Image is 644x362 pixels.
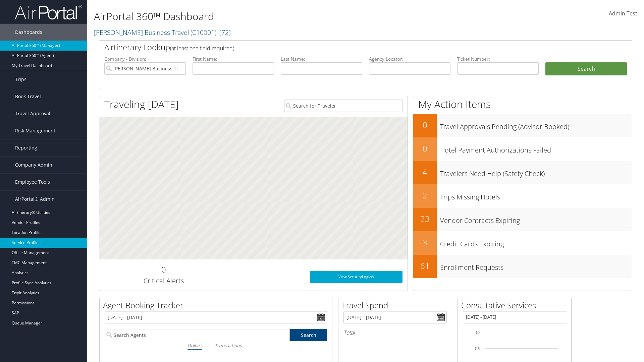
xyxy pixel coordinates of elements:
span: Trips [15,71,26,88]
h1: AirPortal 360™ Dashboard [94,9,456,23]
img: airportal-logo.png [15,4,82,20]
label: Company - Division: [104,56,186,62]
a: Search [290,329,327,341]
span: Risk Management [15,122,55,139]
span: (at least one field required) [170,45,234,52]
input: Search Agents [105,329,290,341]
h3: Vendor Contracts Expiring [440,213,632,225]
input: Search for Traveler [284,100,402,112]
i: Transactions [215,342,241,349]
a: 4Travelers Need Help (Safety Check) [413,161,632,184]
h2: 0 [104,264,223,275]
span: AirPortal® Admin [15,191,55,207]
h2: 2 [413,190,437,201]
tspan: 10 [476,330,480,335]
a: 3Credit Cards Expiring [413,231,632,255]
h2: Consultative Services [461,300,571,311]
span: Reporting [15,139,37,156]
a: 0Hotel Payment Authorizations Failed [413,137,632,161]
h2: Airtinerary Lookup [104,42,583,53]
a: 61Enrollment Requests [413,255,632,278]
h3: Travelers Need Help (Safety Check) [440,166,632,178]
a: View SecurityLogic® [310,271,402,283]
button: Search [545,62,627,76]
a: 0Travel Approvals Pending (Advisor Booked) [413,114,632,137]
span: Travel Approval [15,105,50,122]
h2: 0 [413,143,437,154]
h2: 4 [413,166,437,178]
h3: Travel Approvals Pending (Advisor Booked) [440,119,632,131]
span: Admin Test [609,10,637,17]
span: Employee Tools [15,174,50,190]
h3: Hotel Payment Authorizations Failed [440,142,632,155]
a: 23Vendor Contracts Expiring [413,208,632,231]
a: 2Trips Missing Hotels [413,184,632,208]
label: Ticket Number: [457,56,539,62]
span: Dashboards [15,24,42,41]
h1: Traveling [DATE] [104,97,179,111]
h2: 23 [413,213,437,225]
h1: My Action Items [413,97,632,111]
h2: Agent Booking Tracker [103,300,332,311]
label: Agency Locator: [369,56,450,62]
h3: Trips Missing Hotels [440,189,632,202]
div: | [105,341,327,350]
tspan: 7.5 [475,347,480,351]
a: Admin Test [609,3,637,24]
h6: Total [343,329,447,336]
h3: Credit Cards Expiring [440,236,632,249]
h3: Enrollment Requests [440,259,632,272]
label: Last Name: [281,56,362,62]
a: [PERSON_NAME] Business Travel [94,28,231,37]
span: , [ 72 ] [216,28,231,37]
h3: Critical Alerts [104,276,223,286]
span: Company Admin [15,157,52,173]
h2: 3 [413,237,437,248]
i: Dollars [187,342,202,349]
h2: 0 [413,119,437,131]
span: ( C10001 ) [191,28,216,37]
span: Book Travel [15,88,41,105]
label: First Name: [193,56,274,62]
h2: 61 [413,260,437,271]
h2: Travel Spend [342,300,452,311]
